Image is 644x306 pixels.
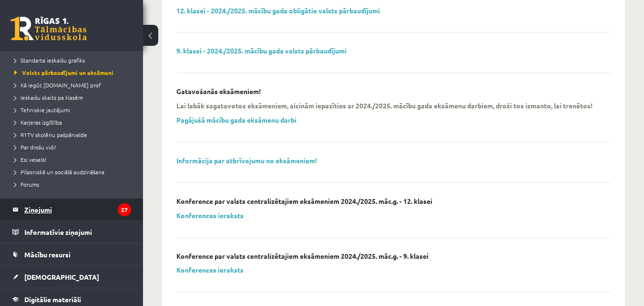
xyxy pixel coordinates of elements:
a: Ieskaišu skaits pa klasēm [14,93,133,102]
span: Forums [14,180,39,188]
span: Digitālie materiāli [24,295,81,304]
a: Ziņojumi27 [12,199,131,221]
span: Tehniskie jautājumi [14,106,70,114]
a: Esi vesels! [14,155,133,164]
span: Kā iegūt [DOMAIN_NAME] prof [14,81,101,89]
a: Pagājušā mācību gada eksāmenu darbi [176,116,296,124]
a: Rīgas 1. Tālmācības vidusskola [10,17,87,41]
a: Informatīvie ziņojumi [12,221,131,243]
a: Par drošu vidi! [14,143,133,151]
a: Valsts pārbaudījumi un eksāmeni [14,68,133,77]
span: [DEMOGRAPHIC_DATA] [24,273,99,281]
p: Konference par valsts centralizētajiem eksāmeniem 2024./2025. māc.g. - 12. klasei [176,197,432,205]
span: Standarta ieskaišu grafiks [14,56,85,64]
a: Standarta ieskaišu grafiks [14,56,133,64]
p: Gatavošanās eksāmeniem! [176,87,261,95]
a: 9. klasei - 2024./2025. mācību gada valsts pārbaudījumi [176,46,347,55]
span: R1TV skolēnu pašpārvalde [14,131,87,138]
a: Konferences ieraksts [176,211,244,220]
a: 12. klasei - 2024./2025. mācību gada obligātie valsts pārbaudījumi [176,6,380,15]
a: Forums [14,180,133,189]
a: [DEMOGRAPHIC_DATA] [12,266,131,288]
span: Karjeras izglītība [14,118,62,126]
a: Tehniskie jautājumi [14,106,133,114]
a: Informācija par atbrīvojumu no eksāmeniem! [176,156,317,165]
legend: Ziņojumi [24,199,131,221]
p: Konference par valsts centralizētajiem eksāmeniem 2024./2025. māc.g. - 9. klasei [176,252,429,260]
a: Konferences ieraksts [176,265,244,274]
i: 27 [118,203,131,216]
p: Lai labāk sagatavotos eksāmeniem, aicinām iepazīties ar 2024./2025. mācību gada eksāmenu darbiem,... [176,101,593,110]
legend: Informatīvie ziņojumi [24,221,131,243]
a: Karjeras izglītība [14,118,133,127]
span: Pilsoniskā un sociālā audzināšana [14,168,104,176]
span: Mācību resursi [24,250,71,259]
span: Esi vesels! [14,156,46,163]
a: R1TV skolēnu pašpārvalde [14,130,133,139]
span: Valsts pārbaudījumi un eksāmeni [14,69,113,76]
a: Kā iegūt [DOMAIN_NAME] prof [14,81,133,89]
span: Par drošu vidi! [14,143,56,151]
a: Mācību resursi [12,243,131,265]
span: Ieskaišu skaits pa klasēm [14,94,83,101]
a: Pilsoniskā un sociālā audzināšana [14,168,133,176]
